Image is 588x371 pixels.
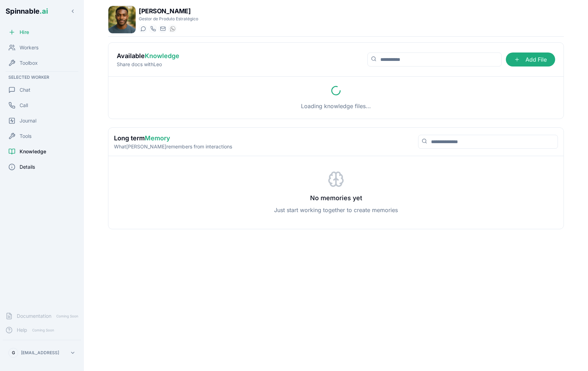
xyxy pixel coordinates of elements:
span: Journal [20,117,36,124]
h2: Available [117,51,179,61]
span: Chat [20,86,30,93]
button: Start a chat with Leo Petersen [139,24,147,33]
span: Toolbox [20,59,38,66]
span: Help [17,327,27,334]
span: Tools [20,133,31,140]
p: Just start working together to create memories [274,206,398,214]
span: Documentation [17,313,51,320]
p: What [PERSON_NAME] remembers from interactions [114,143,232,150]
span: G [12,350,15,356]
span: Knowledge [20,148,46,155]
button: WhatsApp [168,24,177,33]
h1: [PERSON_NAME] [139,6,198,16]
span: Add File [506,52,555,66]
span: Call [20,102,28,109]
span: Spinnable [6,7,48,15]
span: Coming Soon [30,327,56,334]
p: Gestor de Produto Estratégico [139,16,198,22]
span: Hire [20,29,29,36]
span: .ai [40,7,48,15]
span: Knowledge [145,52,179,59]
button: G[EMAIL_ADDRESS] [6,346,78,360]
p: Loading knowledge files... [301,102,371,110]
img: WhatsApp [170,26,175,31]
h2: Long term [114,133,232,143]
span: Memory [145,134,170,142]
p: Share docs with Leo [117,61,179,68]
div: Selected Worker [3,73,81,82]
button: Start a call with Leo Petersen [149,24,157,33]
button: Send email to leo.petersen@getspinnable.ai [158,24,167,33]
img: Leo Petersen [108,6,136,33]
span: Coming Soon [54,313,80,320]
span: Details [20,163,35,170]
span: Workers [20,44,38,51]
h3: No memories yet [310,193,362,203]
p: [EMAIL_ADDRESS] [21,350,59,356]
